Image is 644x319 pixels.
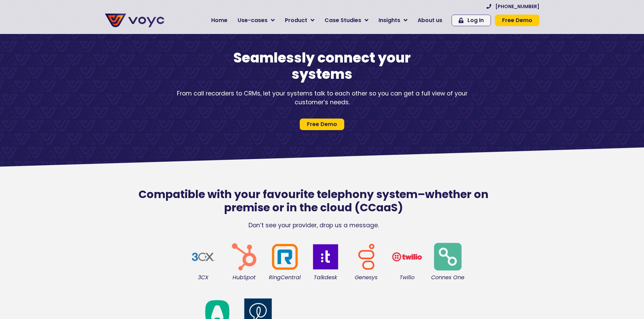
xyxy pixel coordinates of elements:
[122,221,505,230] p: Don’t see your provider, drop us a message.
[280,14,319,27] a: Product
[122,188,505,214] h2: Compatible with your favourite telephony system–whether on premise or in the cloud (CCaaS)
[486,4,539,9] a: [PHONE_NUMBER]
[349,274,383,281] figcaption: Genesys
[452,15,491,26] a: Log In
[418,16,442,24] span: About us
[467,18,484,23] span: Log In
[227,274,261,281] figcaption: HubSpot
[268,274,302,281] figcaption: RingCentral
[233,14,280,27] a: Use-cases
[390,240,424,274] img: Twilio logo
[412,14,447,27] a: About us
[307,122,337,127] span: Free Demo
[390,274,424,281] figcaption: Twilio
[373,14,412,27] a: Insights
[309,274,343,281] figcaption: Talkdesk
[300,119,344,130] a: Free Demo
[186,274,220,281] figcaption: 3CX
[495,4,539,9] span: [PHONE_NUMBER]
[203,50,441,82] h1: Seamlessly connect your systems
[431,274,465,281] figcaption: Connex One
[238,16,268,24] span: Use-cases
[502,18,532,23] span: Free Demo
[495,15,539,26] a: Free Demo
[105,14,164,27] img: voyc-full-logo
[319,14,373,27] a: Case Studies
[325,16,361,24] span: Case Studies
[379,16,400,24] span: Insights
[211,16,227,24] span: Home
[206,14,233,27] a: Home
[169,89,475,107] p: From call recorders to CRMs, let your systems talk to each other so you can get a full view of yo...
[285,16,307,24] span: Product
[309,240,343,274] img: logo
